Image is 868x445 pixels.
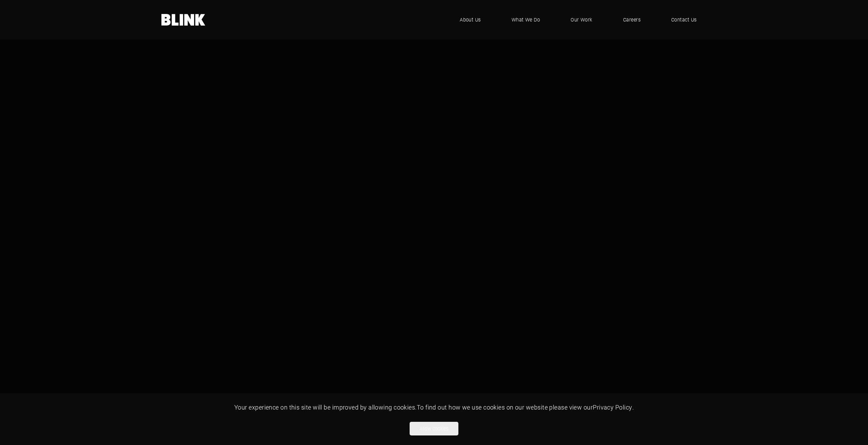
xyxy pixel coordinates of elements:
span: Contact Us [671,16,697,24]
span: Your experience on this site will be improved by allowing cookies. To find out how we use cookies... [234,403,634,411]
a: Careers [613,10,651,30]
span: About Us [460,16,481,24]
span: Our Work [571,16,592,24]
span: What We Do [512,16,540,24]
button: Allow cookies [410,422,458,435]
a: What We Do [501,10,550,30]
span: Careers [623,16,641,24]
a: Our Work [560,10,603,30]
a: Contact Us [661,10,707,30]
a: About Us [450,10,491,30]
a: Home [161,14,206,26]
a: Privacy Policy [593,403,632,411]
